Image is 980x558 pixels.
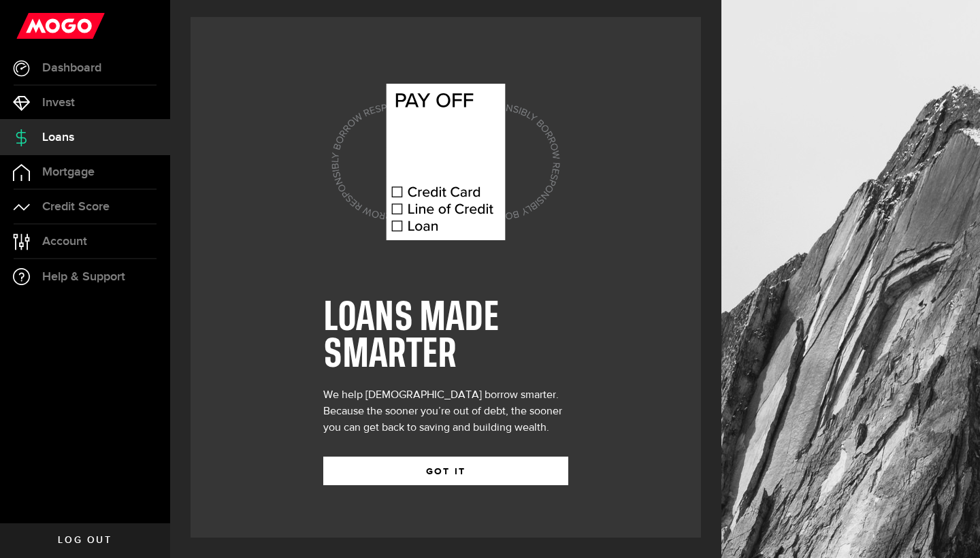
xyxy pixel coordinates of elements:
[323,300,568,374] h1: LOANS MADE SMARTER
[323,457,568,485] button: GOT IT
[58,536,112,545] span: Log out
[42,271,125,283] span: Help & Support
[42,235,87,248] span: Account
[42,166,95,178] span: Mortgage
[323,387,568,436] div: We help [DEMOGRAPHIC_DATA] borrow smarter. Because the sooner you’re out of debt, the sooner you ...
[42,97,75,109] span: Invest
[42,131,74,144] span: Loans
[42,62,101,74] span: Dashboard
[42,201,110,213] span: Credit Score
